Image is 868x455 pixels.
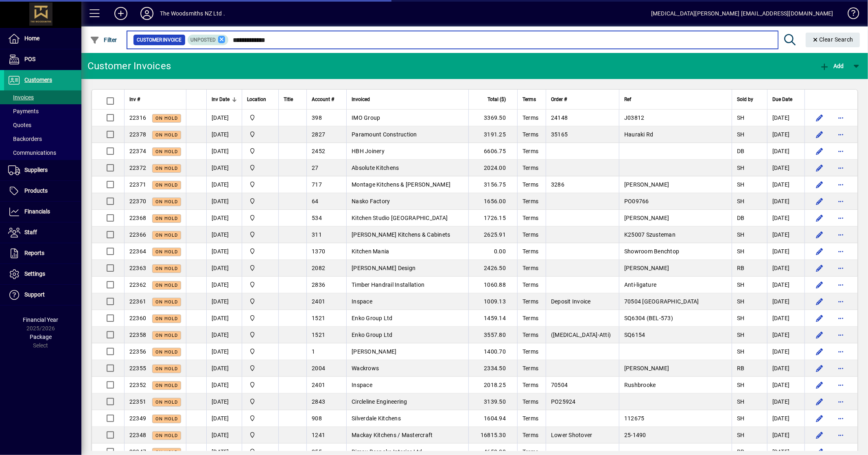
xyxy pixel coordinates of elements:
[8,122,31,128] span: Quotes
[624,114,645,121] span: J03812
[206,193,242,210] td: [DATE]
[352,365,379,371] span: Wackrows
[312,281,325,288] span: 2836
[551,95,614,104] div: Order #
[24,56,35,62] span: POS
[247,113,273,122] span: The Woodsmiths
[247,180,273,189] span: The Woodsmiths
[4,222,81,243] a: Staff
[813,328,826,341] button: Edit
[488,95,506,104] span: Total ($)
[767,160,805,176] td: [DATE]
[523,215,538,221] span: Terms
[523,148,538,154] span: Terms
[352,281,424,288] span: Timber Handrail Installation
[4,132,81,146] a: Backorders
[624,332,645,338] span: SQ6154
[523,348,538,355] span: Terms
[312,332,325,338] span: 1521
[155,199,178,204] span: On hold
[767,226,805,243] td: [DATE]
[624,95,727,104] div: Ref
[352,181,450,188] span: Montage Kitchens & [PERSON_NAME]
[737,332,745,338] span: SH
[155,366,178,371] span: On hold
[624,95,631,104] span: Ref
[284,95,302,104] div: Title
[24,229,37,235] span: Staff
[551,298,591,305] span: Deposit Invoice
[834,228,847,241] button: More options
[813,429,826,442] button: Edit
[468,176,517,193] td: 3156.75
[468,377,517,393] td: 2018.25
[247,130,273,139] span: The Woodsmiths
[129,315,146,321] span: 22360
[468,343,517,360] td: 1400.70
[523,165,538,171] span: Terms
[160,7,225,20] div: The Woodsmiths NZ Ltd .
[468,110,517,126] td: 3369.50
[468,160,517,176] td: 2024.00
[624,215,669,221] span: [PERSON_NAME]
[88,33,119,47] button: Filter
[842,2,858,28] a: Knowledge Base
[4,90,81,104] a: Invoices
[129,348,146,355] span: 22356
[813,295,826,308] button: Edit
[468,360,517,377] td: 2334.50
[247,314,273,323] span: The Woodsmiths
[90,37,117,43] span: Filter
[523,198,538,204] span: Terms
[834,295,847,308] button: More options
[468,293,517,310] td: 1009.13
[767,110,805,126] td: [DATE]
[737,365,745,371] span: RB
[4,29,81,49] a: Home
[8,136,42,142] span: Backorders
[834,345,847,358] button: More options
[834,395,847,408] button: More options
[206,160,242,176] td: [DATE]
[155,116,178,121] span: On hold
[4,285,81,305] a: Support
[737,165,745,171] span: SH
[624,131,654,138] span: Hauraki Rd
[4,202,81,222] a: Financials
[129,365,146,371] span: 22355
[523,114,538,121] span: Terms
[834,328,847,341] button: More options
[737,181,745,188] span: SH
[23,317,59,323] span: Financial Year
[312,265,325,271] span: 2082
[352,348,396,355] span: [PERSON_NAME]
[247,95,266,104] span: Location
[523,181,538,188] span: Terms
[813,312,826,325] button: Edit
[4,49,81,70] a: POS
[247,364,273,373] span: The Woodsmiths
[206,226,242,243] td: [DATE]
[352,114,380,121] span: IMO Group
[155,166,178,171] span: On hold
[767,360,805,377] td: [DATE]
[737,95,762,104] div: Sold by
[155,299,178,305] span: On hold
[624,198,649,204] span: PO09766
[772,95,800,104] div: Due Date
[737,114,745,121] span: SH
[813,211,826,224] button: Edit
[737,348,745,355] span: SH
[8,108,39,114] span: Payments
[551,181,564,188] span: 3286
[834,429,847,442] button: More options
[767,193,805,210] td: [DATE]
[312,315,325,321] span: 1521
[468,327,517,343] td: 3557.80
[834,312,847,325] button: More options
[737,315,745,321] span: SH
[129,181,146,188] span: 22371
[523,281,538,288] span: Terms
[247,163,273,172] span: The Woodsmiths
[834,245,847,258] button: More options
